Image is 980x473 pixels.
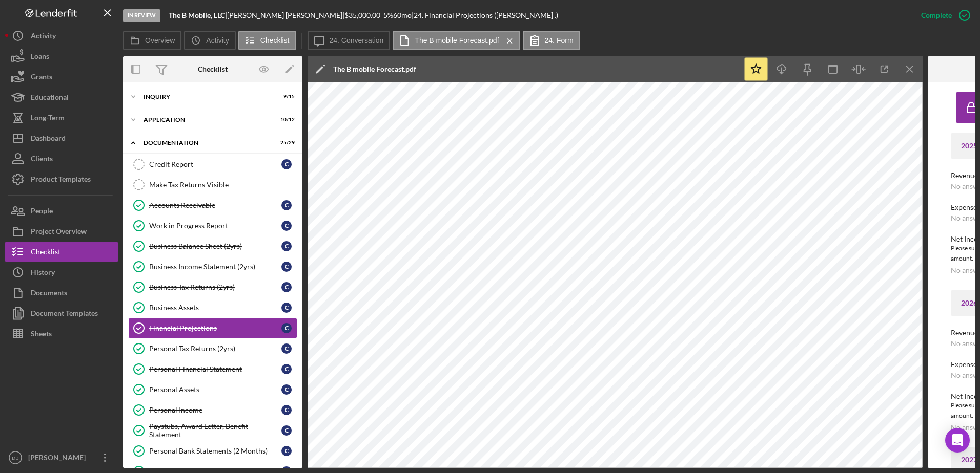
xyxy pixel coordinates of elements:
[5,303,118,324] button: Document Templates
[128,154,297,175] a: Credit ReportC
[281,241,292,251] div: C
[260,36,290,45] label: Checklist
[149,242,281,250] div: Business Balance Sheet (2yrs)
[5,201,118,221] button: People
[149,385,281,394] div: Personal Assets
[31,87,69,110] div: Educational
[128,420,297,441] a: Paystubs, Award Letter, Benefit StatementC
[128,379,297,400] a: Personal AssetsC
[5,324,118,344] button: Sheets
[238,31,296,50] button: Checklist
[281,221,292,231] div: C
[333,65,416,73] div: The B mobile Forecast.pdf
[149,422,281,439] div: Paystubs, Award Letter, Benefit Statement
[281,159,292,169] div: C
[149,201,281,209] div: Accounts Receivable
[281,384,292,395] div: C
[276,94,295,100] div: 9 / 15
[31,26,56,49] div: Activity
[144,117,269,123] div: Application
[149,324,281,332] div: Financial Projections
[5,46,118,67] a: Loans
[393,11,412,19] div: 60 mo
[276,140,295,146] div: 25 / 29
[123,9,160,22] div: In Review
[184,31,235,50] button: Activity
[5,148,118,169] button: Clients
[5,447,118,468] button: DB[PERSON_NAME]
[149,222,281,230] div: Work in Progress Report
[128,338,297,359] a: Personal Tax Returns (2yrs)C
[911,5,975,26] button: Complete
[31,46,49,69] div: Loans
[144,140,269,146] div: Documentation
[149,365,281,373] div: Personal Financial Statement
[145,36,175,45] label: Overview
[5,26,118,46] button: Activity
[149,263,281,271] div: Business Income Statement (2yrs)
[31,107,65,131] div: Long-Term
[523,31,580,50] button: 24. Form
[31,324,52,347] div: Sheets
[344,11,383,19] div: $35,000.00
[5,107,118,128] button: Long-Term
[31,283,67,306] div: Documents
[198,65,228,73] div: Checklist
[281,343,292,354] div: C
[281,200,292,210] div: C
[412,11,558,19] div: | 24. Financial Projections ([PERSON_NAME] .)
[5,128,118,148] button: Dashboard
[5,87,118,107] a: Educational
[128,297,297,318] a: Business AssetsC
[5,67,118,87] button: Grants
[31,201,53,224] div: People
[128,359,297,379] a: Personal Financial StatementC
[281,262,292,272] div: C
[545,36,574,45] label: 24. Form
[128,441,297,461] a: Personal Bank Statements (2 Months)C
[281,303,292,313] div: C
[5,221,118,242] button: Project Overview
[206,36,229,45] label: Activity
[31,221,87,244] div: Project Overview
[128,195,297,216] a: Accounts ReceivableC
[383,11,393,19] div: 5 %
[128,256,297,277] a: Business Income Statement (2yrs)C
[227,11,344,19] div: [PERSON_NAME] [PERSON_NAME] |
[149,447,281,455] div: Personal Bank Statements (2 Months)
[128,216,297,236] a: Work in Progress ReportC
[945,428,970,453] div: Open Intercom Messenger
[149,406,281,414] div: Personal Income
[128,277,297,297] a: Business Tax Returns (2yrs)C
[169,11,227,19] div: |
[128,400,297,420] a: Personal IncomeC
[149,160,281,168] div: Credit Report
[149,304,281,312] div: Business Assets
[26,447,92,470] div: [PERSON_NAME]
[281,446,292,456] div: C
[31,262,55,285] div: History
[144,94,269,100] div: Inquiry
[415,36,499,45] label: The B mobile Forecast.pdf
[31,169,91,192] div: Product Templates
[31,303,98,326] div: Document Templates
[330,36,384,45] label: 24. Conversation
[921,5,952,26] div: Complete
[5,242,118,262] button: Checklist
[31,128,66,151] div: Dashboard
[31,67,52,90] div: Grants
[5,169,118,189] button: Product Templates
[123,31,181,50] button: Overview
[149,181,297,189] div: Make Tax Returns Visible
[5,262,118,283] a: History
[5,283,118,303] button: Documents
